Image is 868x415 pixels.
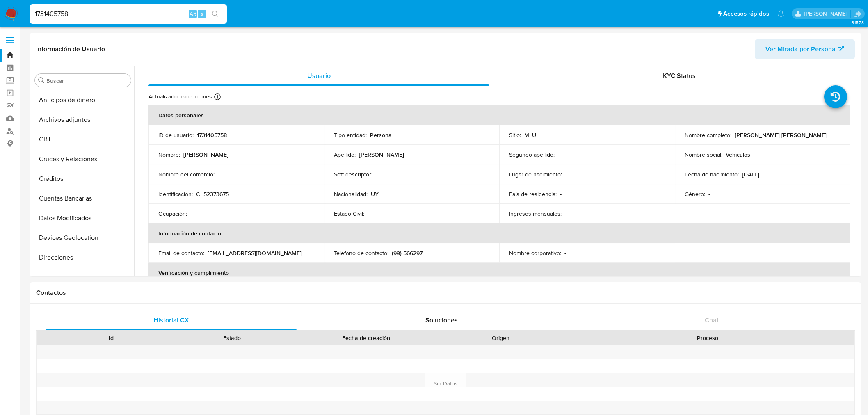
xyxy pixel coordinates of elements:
[509,131,521,139] p: Sitio :
[334,131,367,139] p: Tipo entidad :
[755,39,855,59] button: Ver Mirada por Persona
[218,171,219,178] p: -
[566,334,849,342] div: Proceso
[32,130,134,149] button: CBT
[334,210,364,217] p: Estado Civil :
[685,131,731,139] p: Nombre completo :
[564,249,566,257] p: -
[307,71,331,80] span: Usuario
[524,131,536,139] p: MLU
[38,77,45,84] button: Buscar
[46,77,128,84] input: Buscar
[425,315,458,325] span: Soluciones
[32,169,134,189] button: Créditos
[158,249,204,257] p: Email de contacto :
[158,171,215,178] p: Nombre del comercio :
[685,171,739,178] p: Fecha de nacimiento :
[565,171,567,178] p: -
[560,190,562,198] p: -
[32,208,134,228] button: Datos Modificados
[183,151,228,158] p: [PERSON_NAME]
[148,223,850,243] th: Información de contacto
[148,105,850,125] th: Datos personales
[207,8,224,20] button: search-icon
[853,9,862,18] a: Salir
[334,171,372,178] p: Soft descriptor :
[32,267,134,287] button: Dispositivos Point
[509,210,562,217] p: Ingresos mensuales :
[509,249,561,257] p: Nombre corporativo :
[190,10,196,18] span: Alt
[376,171,377,178] p: -
[370,131,392,139] p: Persona
[368,210,369,217] p: -
[32,248,134,267] button: Direcciones
[201,10,203,18] span: s
[32,90,134,110] button: Anticipos de dinero
[148,263,850,283] th: Verificación y cumplimiento
[685,190,705,198] p: Género :
[334,190,368,198] p: Nacionalidad :
[158,151,180,158] p: Nombre :
[705,315,719,325] span: Chat
[558,151,560,158] p: -
[334,249,388,257] p: Teléfono de contacto :
[57,334,166,342] div: Id
[708,190,710,198] p: -
[509,151,555,158] p: Segundo apellido :
[190,210,192,217] p: -
[509,171,562,178] p: Lugar de nacimiento :
[32,228,134,248] button: Devices Geolocation
[765,39,836,59] span: Ver Mirada por Persona
[36,289,855,297] h1: Contactos
[777,10,784,17] a: Notificaciones
[32,149,134,169] button: Cruces y Relaciones
[36,45,105,53] h1: Información de Usuario
[723,9,769,18] span: Accesos rápidos
[509,190,557,198] p: País de residencia :
[742,171,759,178] p: [DATE]
[196,190,229,198] p: CI 52373675
[726,151,750,158] p: Vehiculos
[177,334,286,342] div: Estado
[158,190,193,198] p: Identificación :
[446,334,555,342] div: Origen
[359,151,404,158] p: [PERSON_NAME]
[735,131,827,139] p: [PERSON_NAME] [PERSON_NAME]
[153,315,189,325] span: Historial CX
[32,189,134,208] button: Cuentas Bancarias
[32,110,134,130] button: Archivos adjuntos
[685,151,722,158] p: Nombre social :
[208,249,302,257] p: [EMAIL_ADDRESS][DOMAIN_NAME]
[197,131,227,139] p: 1731405758
[392,249,423,257] p: (99) 566297
[298,334,434,342] div: Fecha de creación
[158,131,194,139] p: ID de usuario :
[565,210,566,217] p: -
[371,190,379,198] p: UY
[804,10,850,18] p: gregorio.negri@mercadolibre.com
[158,210,187,217] p: Ocupación :
[334,151,356,158] p: Apellido :
[30,9,227,19] input: Buscar usuario o caso...
[148,93,212,100] p: Actualizado hace un mes
[663,71,696,80] span: KYC Status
